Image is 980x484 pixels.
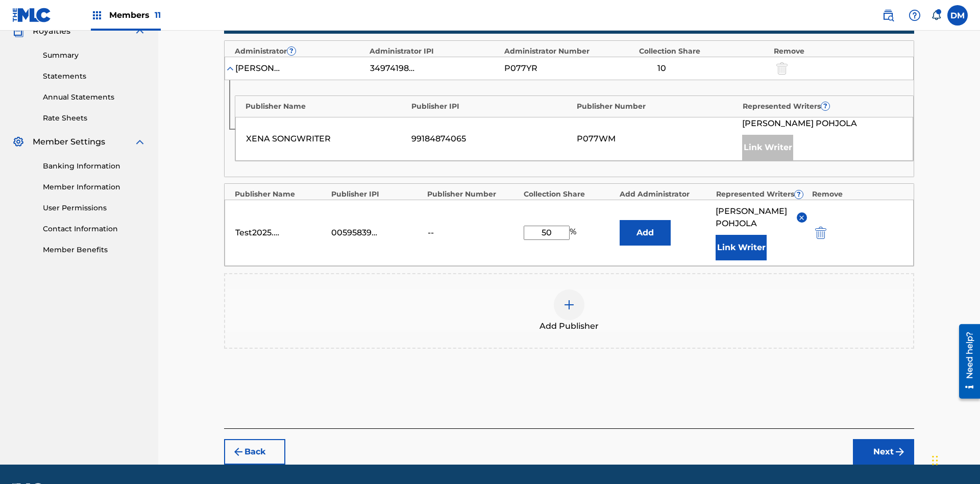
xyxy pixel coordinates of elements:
[909,9,921,21] img: help
[894,446,906,458] img: f7272a7cc735f4ea7f67.svg
[43,245,146,255] a: Member Benefits
[570,226,579,240] span: %
[43,113,146,124] a: Rate Sheets
[33,25,70,37] span: Royalties
[370,46,499,57] div: Administrator IPI
[33,136,105,148] span: Member Settings
[43,50,146,61] a: Summary
[246,133,406,145] div: XENA SONGWRITER
[235,189,326,200] div: Publisher Name
[931,10,941,20] div: Notifications
[12,25,24,37] img: Royalties
[577,133,737,145] div: P077WM
[743,101,903,112] div: Represented Writers
[91,9,103,21] img: Top Rightsholders
[742,117,857,130] span: [PERSON_NAME] POHJOLA
[577,101,738,112] div: Publisher Number
[43,161,146,172] a: Banking Information
[411,133,572,145] div: 99184874065
[853,439,914,465] button: Next
[246,101,406,112] div: Publisher Name
[947,5,968,26] div: User Menu
[716,189,807,200] div: Represented Writers
[524,189,615,200] div: Collection Share
[774,46,903,57] div: Remove
[951,320,980,404] iframe: Resource Center
[411,101,572,112] div: Publisher IPI
[932,445,938,476] div: Drag
[795,190,803,199] span: ?
[232,446,244,458] img: 7ee5dd4eb1f8a8e3ef2f.svg
[620,220,671,246] button: Add
[878,5,898,26] a: Public Search
[904,5,925,26] div: Help
[12,8,52,22] img: MLC Logo
[929,435,980,484] iframe: Chat Widget
[716,235,767,260] button: Link Writer
[716,205,789,230] span: [PERSON_NAME] POHJOLA
[504,46,634,57] div: Administrator Number
[639,46,769,57] div: Collection Share
[134,25,146,37] img: expand
[427,189,519,200] div: Publisher Number
[109,9,161,21] span: Members
[812,189,903,200] div: Remove
[134,136,146,148] img: expand
[224,439,285,465] button: Back
[620,189,711,200] div: Add Administrator
[540,320,599,332] span: Add Publisher
[882,9,894,21] img: search
[225,63,235,74] img: expand-cell-toggle
[287,47,296,55] span: ?
[331,189,423,200] div: Publisher IPI
[43,224,146,234] a: Contact Information
[155,10,161,20] span: 11
[12,136,24,148] img: Member Settings
[798,214,805,222] img: remove-from-list-button
[43,71,146,82] a: Statements
[43,182,146,192] a: Member Information
[43,203,146,213] a: User Permissions
[235,46,364,57] div: Administrator
[821,102,829,110] span: ?
[43,92,146,103] a: Annual Statements
[815,227,826,239] img: 12a2ab48e56ec057fbd8.svg
[563,299,575,311] img: add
